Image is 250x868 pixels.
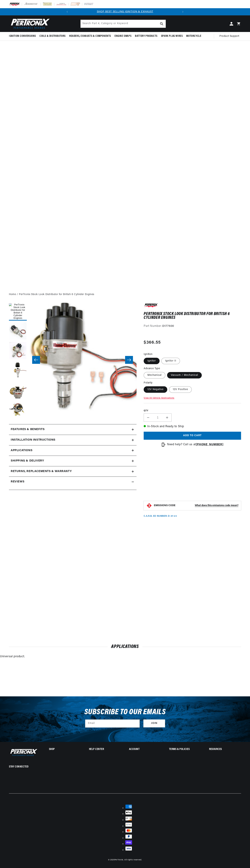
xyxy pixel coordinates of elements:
small: © 2025 . [108,859,124,861]
h2: Installation instructions [11,438,55,442]
img: Pertronix [9,18,50,30]
strong: What does this emissions code mean? [195,504,238,507]
p: Need help? Call us at [167,442,223,447]
label: 12V Negative [144,386,167,393]
h3: Subscribe to our emails [84,709,166,716]
a: Home [9,293,16,296]
nav: breadcrumbs [9,293,241,296]
h2: Returns, Replacements & Warranty [11,469,72,474]
a: PerTronix [115,859,123,861]
button: Load image 5 in gallery view [9,381,27,399]
a: Applications [9,445,137,456]
summary: Help Center [89,748,121,751]
a: PerTronix Stock Look Distributor for British 6 Cylinder Engines [19,293,94,296]
summary: Coils & Distributors [38,32,67,40]
span: Ignition Conversions [9,34,36,38]
button: Load image 1 in gallery view [9,303,27,321]
summary: Spark Plug Wires [159,32,185,40]
h2: Applications [9,645,241,649]
button: Slide left [32,356,40,364]
img: Pertronix [9,748,38,757]
span: Engine Swaps [115,34,131,38]
summary: Reviews [9,477,137,487]
summary: Features & Benefits [9,424,137,435]
span: Spark Plug Wires [161,34,183,38]
button: Load image 4 in gallery view [9,362,27,380]
span: Motorcycle [186,34,201,38]
span: Product Support [219,34,239,38]
span: Coils & Distributors [39,34,66,38]
legend: Polarity [144,381,153,385]
h2: Reviews [11,480,24,484]
span: Headers, Exhausts & Components [69,34,111,38]
summary: Battery Products [133,32,159,40]
a: SHOP BEST SELLING IGNITION & EXHAUST [97,10,153,13]
p: C.A.R.B. EO Number: D-57-23 [144,515,177,518]
strong: EMISSIONS CODE [154,504,175,507]
div: 1 of 2 [71,10,179,14]
p: In-Stock and Ready to Ship [144,424,241,429]
a: [PHONE_NUMBER] [196,443,223,446]
button: Search Part #, Category or Keyword [158,20,166,28]
span: Applications [11,448,32,453]
summary: Ignition Conversions [9,32,38,40]
summary: Motorcycle [184,32,203,40]
summary: Engine Swaps [113,32,133,40]
summary: Returns, Replacements & Warranty [9,466,137,477]
button: Subscribe [143,719,165,727]
h2: Shipping & Delivery [11,459,44,463]
label: Ignitor [144,358,160,364]
button: Add to cart [144,432,241,440]
summary: Headers, Exhausts & Components [67,32,113,40]
strong: D177600 [162,325,174,328]
h1: PerTronix Stock Look Distributor for British 6 Cylinder Engines [144,312,241,320]
p: Stay Connected [9,765,37,769]
button: EMISSIONS CODEWhat does this emissions code mean? [154,504,238,507]
button: Translation missing: en.sections.announcements.next_announcement [179,8,186,15]
media-gallery: Gallery Viewer [9,303,137,417]
button: Load image 6 in gallery view [9,401,27,419]
summary: Account [129,748,161,751]
h2: Features & Benefits [11,427,44,432]
div: Announcement [71,10,179,14]
summary: Shop [49,748,81,751]
button: Load image 2 in gallery view [9,322,27,340]
legend: Ignition [144,352,153,356]
button: Slide right [125,356,133,364]
label: 12V Positive [169,386,192,393]
button: Translation missing: en.sections.announcements.previous_announcement [64,8,71,15]
label: Mechanical [144,372,165,378]
a: View All Vehicle Applications [144,397,174,399]
summary: Installation instructions [9,435,137,445]
legend: Advance Type [144,367,160,370]
span: Battery Products [135,34,157,38]
label: Ignitor II [161,358,180,364]
label: Vacuum / Mechanical [167,372,202,378]
input: Search Part #, Category or Keyword [81,20,166,28]
summary: Shipping & Delivery [9,456,137,466]
div: Part Number: [144,324,241,329]
input: Email [85,720,140,727]
button: Load image 3 in gallery view [9,342,27,360]
label: QTY [144,409,241,412]
summary: Resources [209,748,241,751]
small: All rights reserved. [124,859,142,861]
img: Emissions code [146,503,152,508]
summary: Terms & policies [169,748,201,751]
summary: Product Support [219,32,241,41]
span: $366.55 [144,339,161,346]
